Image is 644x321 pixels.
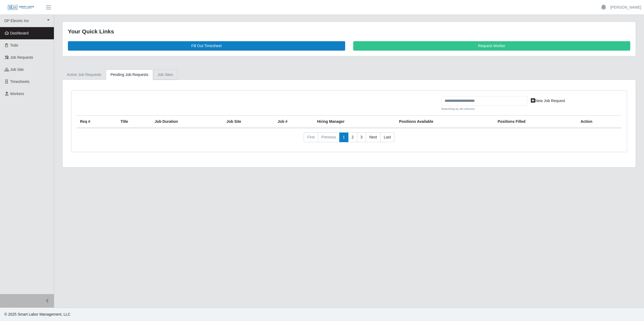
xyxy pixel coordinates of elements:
[68,41,345,51] a: Fill Out Timesheet
[10,43,18,47] span: Todo
[153,69,178,80] a: job sites
[441,107,527,111] small: Searching by all columns
[68,27,630,36] div: Your Quick Links
[577,116,621,128] th: Action
[357,132,366,142] a: 3
[494,116,577,128] th: Positions Filled
[106,69,153,80] a: Pending Job Requests
[10,79,30,84] span: Timesheets
[353,41,631,51] a: Request Worker
[527,96,569,106] a: New Job Request
[151,116,223,128] th: Job Duration
[396,116,494,128] th: Positions Available
[62,69,106,80] a: Active Job Requests
[348,132,357,142] a: 2
[380,132,394,142] a: Last
[4,312,70,316] span: © 2025 Smart Labor Management, LLC
[223,116,275,128] th: job site
[10,55,33,60] span: Job Requests
[8,5,34,11] img: SLM Logo
[366,132,380,142] a: Next
[314,116,396,128] th: Hiring Manager
[10,31,29,35] span: Dashboard
[339,132,348,142] a: 1
[117,116,151,128] th: Title
[274,116,314,128] th: Job #
[77,132,621,146] nav: pagination
[10,67,24,72] span: job site
[610,5,641,10] a: [PERSON_NAME]
[77,116,117,128] th: Req #
[10,92,24,96] span: Workers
